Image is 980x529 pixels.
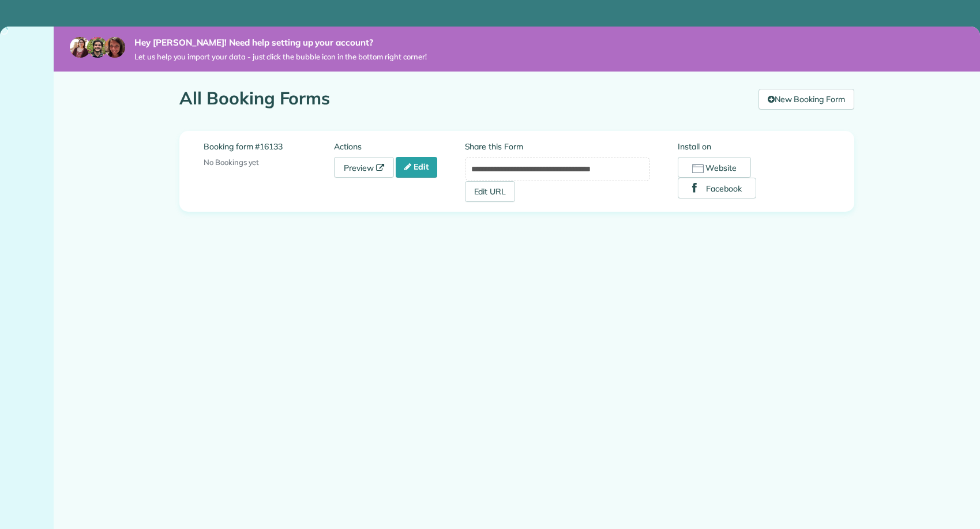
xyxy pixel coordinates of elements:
[678,178,756,198] button: Facebook
[87,37,108,58] img: jorge-587dff0eeaa6aab1f244e6dc62b8924c3b6ad411094392a53c71c6c4a576187d.jpg
[104,37,125,58] img: michelle-19f622bdf1676172e81f8f8fba1fb50e276960ebfe0243fe18214015130c80e4.jpg
[334,141,464,152] label: Actions
[334,157,394,178] a: Preview
[204,141,334,152] label: Booking form #16133
[678,157,751,178] button: Website
[465,141,651,152] label: Share this Form
[179,89,750,108] h1: All Booking Forms
[204,157,259,167] span: No Bookings yet
[396,157,437,178] a: Edit
[465,181,516,202] a: Edit URL
[759,89,854,110] a: New Booking Form
[134,37,427,48] strong: Hey [PERSON_NAME]! Need help setting up your account?
[70,37,91,58] img: maria-72a9807cf96188c08ef61303f053569d2e2a8a1cde33d635c8a3ac13582a053d.jpg
[678,141,830,152] label: Install on
[134,52,427,62] span: Let us help you import your data - just click the bubble icon in the bottom right corner!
